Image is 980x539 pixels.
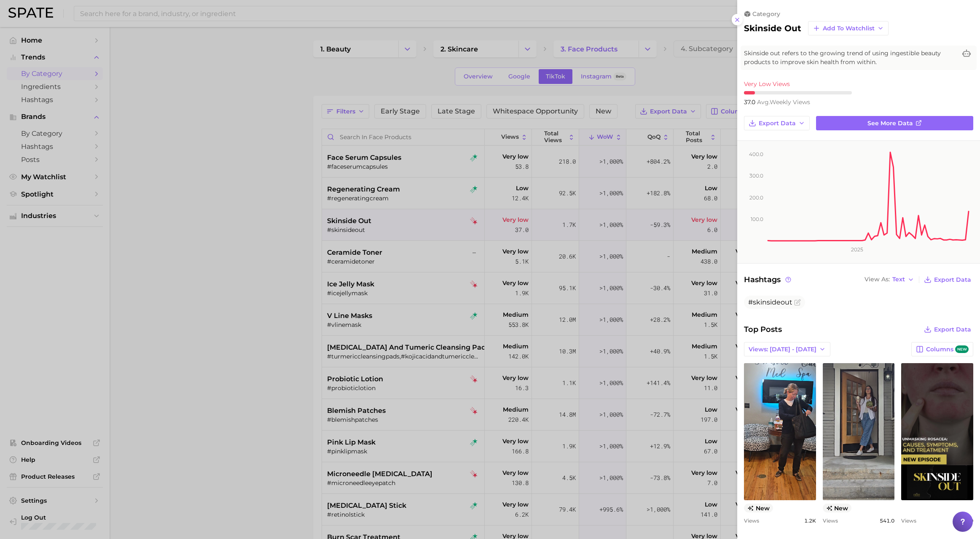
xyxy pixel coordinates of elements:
button: Columnsnew [911,342,973,356]
button: Add to Watchlist [808,21,889,35]
a: See more data [816,116,973,130]
tspan: 300.0 [749,172,763,179]
tspan: 2025 [851,246,863,253]
span: weekly views [757,98,810,106]
span: Views [744,517,759,524]
span: new [823,504,852,512]
button: Views: [DATE] - [DATE] [744,342,830,356]
button: Export Data [922,323,973,335]
span: new [744,504,773,512]
span: Views [823,517,838,524]
span: Top Posts [744,323,782,335]
span: 1.2k [804,517,816,524]
button: Export Data [922,274,973,286]
span: Hashtags [744,274,792,286]
span: Text [892,277,905,282]
tspan: 200.0 [749,194,763,201]
button: Flag as miscategorized or irrelevant [794,299,801,306]
button: Export Data [744,116,810,130]
abbr: average [757,98,770,106]
span: Export Data [759,120,796,127]
span: Add to Watchlist [823,25,875,32]
tspan: 100.0 [751,216,763,222]
span: Export Data [934,276,971,283]
span: new [955,345,969,353]
span: 541.0 [880,517,894,524]
span: 37.0 [744,98,757,106]
tspan: 400.0 [749,151,763,157]
div: 1 / 10 [744,91,852,94]
span: Views: [DATE] - [DATE] [749,346,816,353]
span: See more data [867,120,913,127]
button: View AsText [862,274,916,285]
span: Views [901,517,916,524]
span: Export Data [934,326,971,333]
div: Very Low Views [744,80,852,88]
span: #skinsideout [748,298,792,306]
span: Skinside out refers to the growing trend of using ingestible beauty products to improve skin heal... [744,49,956,67]
h2: skinside out [744,23,801,33]
span: Columns [926,345,969,353]
span: View As [865,277,890,282]
span: category [752,10,780,18]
